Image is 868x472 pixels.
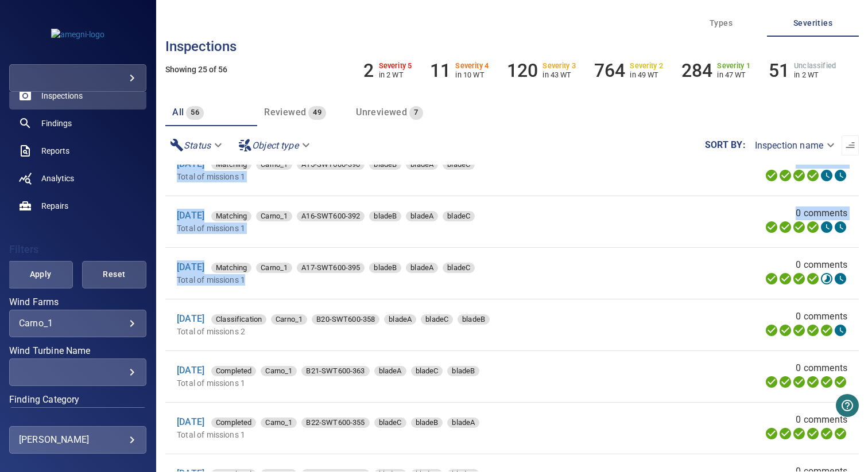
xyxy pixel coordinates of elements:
div: Wind Turbine Name [9,358,146,386]
svg: ML Processing 100% [806,427,820,440]
div: bladeB [369,263,401,273]
svg: Data Formatted 100% [778,323,792,337]
svg: ML Processing 100% [806,375,820,389]
div: Completed [211,366,256,376]
span: bladeA [447,417,479,428]
svg: Uploading 100% [765,169,778,182]
span: Matching [211,159,251,170]
svg: Selecting 100% [792,169,806,182]
li: Severity 3 [507,60,576,81]
a: [DATE] [177,313,204,324]
span: Unreviewed [356,107,407,118]
span: Findings [41,118,72,129]
div: bladeC [411,366,443,376]
span: Inspections [41,90,83,102]
span: bladeC [443,210,475,222]
svg: Selecting 100% [792,323,806,337]
div: bladeA [406,263,438,273]
p: Total of missions 1 [177,171,621,182]
svg: Classification 0% [834,272,847,286]
span: Matching [211,262,251,274]
a: inspections active [9,82,146,110]
div: B20-SWT600-358 [312,314,379,325]
svg: Uploading 100% [765,323,778,337]
svg: Uploading 100% [765,272,778,286]
a: [DATE] [177,262,204,272]
a: reports noActive [9,137,146,165]
p: Total of missions 1 [177,223,621,234]
span: bladeA [374,365,406,377]
div: Carno_1 [256,211,292,221]
svg: Selecting 100% [792,375,806,389]
div: Classification [211,314,266,325]
div: bladeB [447,366,479,376]
div: A16-SWT600-392 [297,211,365,221]
svg: Classification 100% [834,427,847,440]
li: Severity Unclassified [769,60,836,81]
svg: ML Processing 100% [806,272,820,286]
div: Carno_1 [261,366,297,376]
span: Completed [211,417,256,428]
div: bladeC [443,263,475,273]
span: 0 comments [796,206,847,220]
span: 0 comments [796,361,847,375]
div: bladeA [406,211,438,221]
span: bladeC [421,314,453,325]
svg: Selecting 100% [792,272,806,286]
label: Wind Turbine Name [9,346,146,356]
div: bladeA [406,159,438,170]
svg: ML Processing 100% [806,220,820,234]
span: Apply [22,267,58,282]
li: Severity 4 [430,60,489,81]
svg: Data Formatted 100% [778,272,792,286]
svg: Matching 0% [820,169,834,182]
p: in 10 WT [455,71,489,79]
div: B21-SWT600-363 [301,366,369,376]
div: A17-SWT600-395 [297,263,365,273]
div: Status [165,135,229,155]
h6: Unclassified [794,62,836,70]
svg: Selecting 100% [792,220,806,234]
span: bladeA [384,314,416,325]
div: Object type [234,135,317,155]
span: Carno_1 [256,262,292,274]
span: bladeB [369,262,401,274]
span: 49 [308,106,326,119]
span: Carno_1 [271,314,307,325]
a: [DATE] [177,158,204,169]
svg: Data Formatted 100% [778,427,792,440]
span: All [172,107,184,118]
p: in 49 WT [630,71,663,79]
div: bladeC [443,159,475,170]
span: B22-SWT600-355 [301,417,369,428]
h6: Severity 5 [379,62,412,70]
span: Repairs [41,200,68,212]
p: in 2 WT [794,71,836,79]
em: Status [184,140,211,151]
svg: Data Formatted 100% [778,169,792,182]
a: analytics noActive [9,165,146,192]
div: [PERSON_NAME] [19,431,137,449]
label: Wind Farms [9,298,146,307]
p: Total of missions 1 [177,429,623,440]
li: Severity 5 [363,60,412,81]
span: bladeB [458,314,490,325]
button: Reset [82,261,146,288]
span: 0 comments [796,413,847,427]
svg: Matching 100% [820,323,834,337]
span: 56 [186,106,204,119]
span: A15-SWT600-390 [297,159,365,170]
h6: Severity 3 [542,62,576,70]
svg: Matching 100% [820,427,834,440]
h6: Severity 1 [717,62,750,70]
h6: 2 [363,60,374,81]
p: in 47 WT [717,71,750,79]
p: in 43 WT [542,71,576,79]
h5: Showing 25 of 56 [165,65,859,74]
span: bladeA [406,210,438,222]
span: bladeB [411,417,443,428]
svg: Matching 100% [820,375,834,389]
